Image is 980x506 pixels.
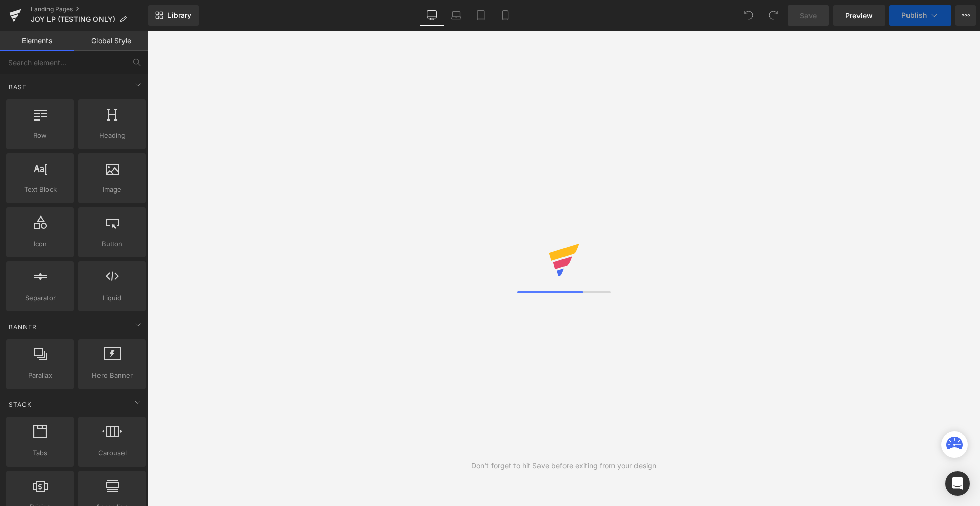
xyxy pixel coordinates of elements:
div: Open Intercom Messenger [945,471,970,496]
span: Icon [9,238,71,249]
a: Landing Pages [31,5,148,13]
button: More [955,5,976,26]
button: Undo [739,5,759,26]
span: Hero Banner [81,370,143,381]
span: Heading [81,130,143,141]
span: Liquid [81,293,143,303]
button: Publish [889,5,951,26]
a: Mobile [493,5,518,26]
span: Text Block [9,184,71,195]
a: Laptop [444,5,469,26]
span: Separator [9,293,71,303]
span: Image [81,184,143,195]
a: Desktop [420,5,444,26]
span: Base [8,82,28,92]
a: Preview [833,5,885,26]
span: Stack [8,400,33,409]
a: Global Style [74,31,148,51]
span: Button [81,238,143,249]
span: Save [800,10,817,21]
span: Row [9,130,71,141]
span: Parallax [9,370,71,381]
span: Tabs [9,448,71,459]
span: JOY LP (TESTING ONLY) [31,15,115,23]
a: Tablet [469,5,493,26]
span: Banner [8,322,38,332]
span: Library [167,11,191,20]
span: Carousel [81,448,143,459]
a: New Library [148,5,199,26]
span: Preview [845,10,873,21]
button: Redo [763,5,783,26]
div: Don't forget to hit Save before exiting from your design [471,460,656,471]
span: Publish [901,11,927,19]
